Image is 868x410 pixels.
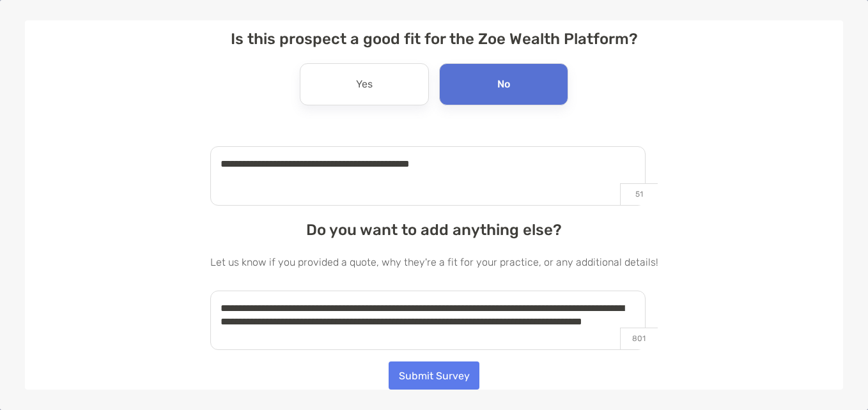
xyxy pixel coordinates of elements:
p: 801 [620,328,658,349]
p: Yes [356,74,373,95]
p: 51 [620,183,658,205]
p: No [497,74,510,95]
h4: Is this prospect a good fit for the Zoe Wealth Platform? [210,30,658,48]
p: Let us know if you provided a quote, why they're a fit for your practice, or any additional details! [210,254,658,270]
button: Submit Survey [389,361,479,390]
h4: Do you want to add anything else? [210,221,658,239]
